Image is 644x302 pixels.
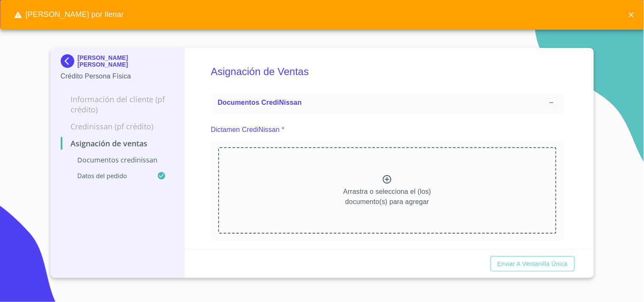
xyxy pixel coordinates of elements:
p: Asignación de Ventas [61,138,175,148]
p: [PERSON_NAME] [PERSON_NAME] [78,54,175,68]
h5: Asignación de Ventas [211,54,564,89]
img: Docupass spot blue [61,54,78,68]
button: Enviar a Ventanilla única [491,256,575,272]
span: [PERSON_NAME] por llenar [7,6,131,24]
p: Dictamen CrediNissan [211,125,280,135]
p: Crédito Persona Física [61,71,175,81]
p: Arrastra o selecciona el (los) documento(s) para agregar [343,187,431,207]
span: Documentos CrediNissan [218,99,302,106]
p: Documentos CrediNissan [61,155,175,165]
div: [PERSON_NAME] [PERSON_NAME] [61,54,175,71]
p: Datos del pedido [61,171,157,180]
div: Documentos CrediNissan [211,92,564,113]
button: close [622,6,641,24]
p: Credinissan (PF crédito) [61,121,175,131]
span: Enviar a Ventanilla única [498,259,568,269]
p: Información del cliente (PF crédito) [61,94,175,115]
